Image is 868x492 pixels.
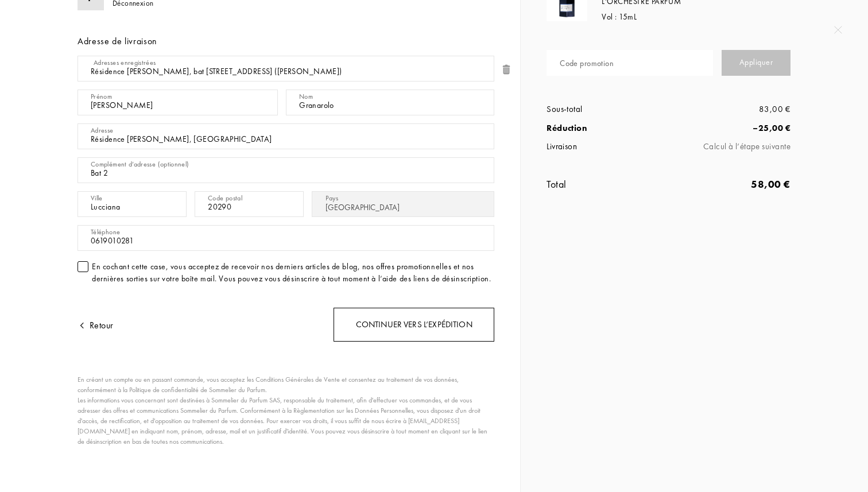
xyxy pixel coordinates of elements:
div: Continuer vers l’expédition [334,308,494,342]
div: Prénom [91,91,112,102]
div: Code postal [208,193,242,203]
div: Réduction [547,122,668,135]
div: Livraison [547,140,668,153]
div: – 25,00 € [669,122,790,135]
div: Adresses enregistrées [94,57,156,68]
img: trash.png [501,64,512,75]
div: Ville [91,193,103,203]
div: 83,00 € [669,103,790,116]
div: Code promotion [560,57,614,69]
img: arrow.png [77,321,87,330]
div: Vol : 15 mL [602,11,750,23]
div: Adresse [91,125,114,135]
div: Pays [325,193,338,203]
div: En créant un compte ou en passant commande, vous acceptez les Conditions Générales de Vente et co... [77,374,489,447]
div: Adresse de livraison [77,34,494,48]
div: Complément d’adresse (optionnel) [91,159,189,169]
div: Téléphone [91,227,120,237]
div: Retour [77,319,114,332]
img: quit_onboard.svg [834,26,842,34]
div: En cochant cette case, vous acceptez de recevoir nos derniers articles de blog, nos offres promot... [92,261,494,285]
div: Calcul à l’étape suivante [669,140,790,153]
div: 58,00 € [669,176,790,192]
div: Appliquer [722,50,790,76]
div: Nom [299,91,313,102]
div: Sous-total [547,103,668,116]
div: Total [547,176,668,192]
